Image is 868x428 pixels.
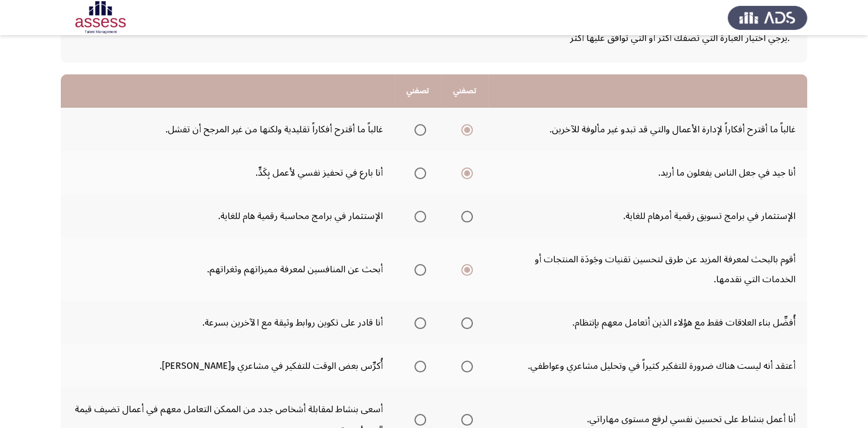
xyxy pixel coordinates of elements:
[457,119,473,139] mat-radio-group: Select an option
[488,151,807,194] td: أنا جيد في جعل الناس يفعلون ما أريد.
[78,28,790,48] div: .يرجي اختيار العبارة التي تصفك أكثر أو التي توافق عليها أكثر
[488,194,807,238] td: الإستثمار في برامج تسويق رقمية أمرهام للغاية.
[410,356,426,376] mat-radio-group: Select an option
[61,344,395,388] td: أُكرِّس بعض الوقت للتفكير في مشاعري و[PERSON_NAME].
[441,74,488,108] th: تصفني
[728,1,807,34] img: Assess Talent Management logo
[488,301,807,344] td: أُفضِّل بناء العلاقات فقط مع هؤلاء الذين أتعامل معهم بإنتظام.
[457,206,473,226] mat-radio-group: Select an option
[61,151,395,194] td: أنا بارع في تحفيز نفسي لأعمل بِكَدٍّ.
[410,163,426,183] mat-radio-group: Select an option
[61,238,395,301] td: أبحث عن المنافسين لمعرفة مميزاتهم وثغراتهم.
[61,1,140,34] img: Assessment logo of Potentiality Assessment
[410,206,426,226] mat-radio-group: Select an option
[457,356,473,376] mat-radio-group: Select an option
[488,344,807,388] td: أعتقد أنه ليست هناك ضرورة للتفكير كثيراً في وتحليل مشاعري وعواطفي.
[410,119,426,139] mat-radio-group: Select an option
[457,259,473,279] mat-radio-group: Select an option
[488,108,807,151] td: غالباً ما أقترح أفكاراً لإدارة الأعمال والتي قد تبدو غير مألوفة للآخرين.
[457,163,473,183] mat-radio-group: Select an option
[395,74,441,108] th: تصفني
[61,194,395,238] td: الإستثمار في برامج محاسبة رقمية هام للغاية.
[410,313,426,333] mat-radio-group: Select an option
[410,259,426,279] mat-radio-group: Select an option
[61,108,395,151] td: غالباً ما أقترح أفكاراً تقليدية ولكنها من غير المرجح أن تفشل.
[488,238,807,301] td: أقوم بالبحث لمعرفة المزيد عن طرق لتحسين تقنيات وجَودَة المنتجات أو الخدمات التي نقدمها.
[61,301,395,344] td: أنا قادر على تكوين روابط وثيقة مع الآخرين بسرعة.
[457,313,473,333] mat-radio-group: Select an option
